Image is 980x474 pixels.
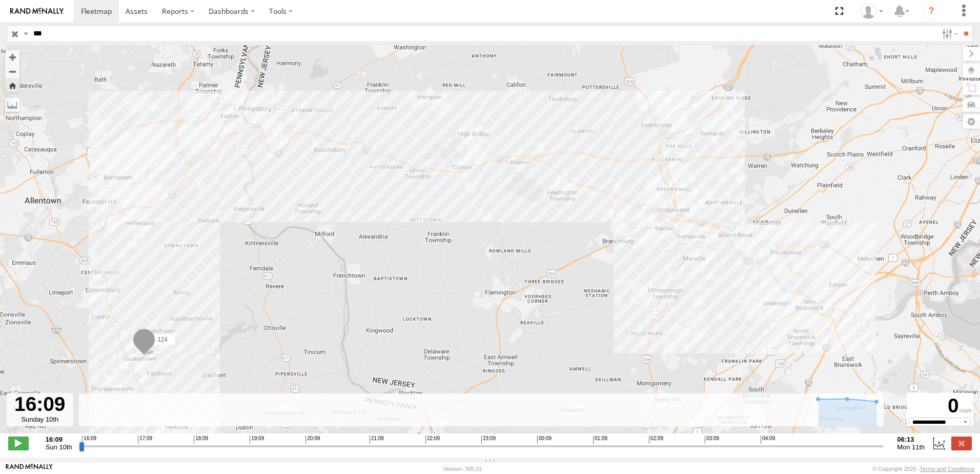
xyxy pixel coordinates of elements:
[8,437,29,450] label: Play/Stop
[593,436,607,444] span: 01:09
[705,436,719,444] span: 03:09
[46,436,72,443] strong: 16:09
[22,26,30,41] label: Search Query
[5,50,19,64] button: Zoom in
[5,78,19,92] button: Zoom Home
[908,394,972,418] div: 0
[649,436,663,444] span: 02:09
[897,443,925,451] span: Mon 11th Aug 2025
[6,464,53,474] a: Visit our Website
[938,26,960,41] label: Search Filter Options
[425,436,440,444] span: 22:09
[963,114,980,129] label: Map Settings
[5,64,19,78] button: Zoom out
[897,436,925,443] strong: 06:13
[481,436,496,444] span: 23:09
[951,437,972,450] label: Close
[872,466,974,472] div: © Copyright 2025 -
[443,466,482,472] div: Version: 305.01
[5,97,19,112] label: Measure
[138,436,152,444] span: 17:09
[923,3,940,19] i: ?
[194,436,208,444] span: 18:09
[370,436,384,444] span: 21:09
[761,436,775,444] span: 04:09
[10,8,64,15] img: rand-logo.svg
[857,4,887,19] div: Leo Nunez
[157,336,168,343] span: 124
[250,436,264,444] span: 19:09
[305,436,320,444] span: 20:09
[82,436,96,444] span: 16:09
[46,443,72,451] span: Sun 10th Aug 2025
[537,436,552,444] span: 00:09
[920,466,974,472] a: Terms and Conditions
